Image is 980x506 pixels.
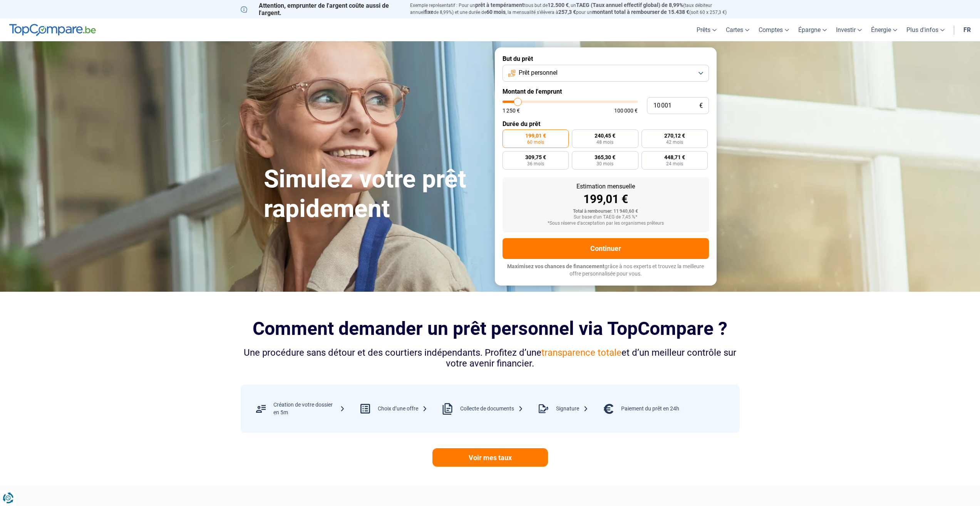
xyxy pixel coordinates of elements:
span: € [699,103,703,109]
img: TopCompare [9,24,96,36]
span: 309,75 € [525,155,546,160]
span: 1 250 € [503,108,520,113]
span: 257,3 € [558,9,576,15]
a: Épargne [794,18,831,41]
a: Plus d'infos [902,18,949,41]
a: Voir mes taux [432,448,548,467]
span: fixe [424,9,434,15]
label: But du prêt [503,55,709,62]
span: Prêt personnel [519,69,558,77]
span: 48 mois [596,140,613,145]
span: 24 mois [666,161,683,166]
span: 30 mois [596,161,613,166]
a: Comptes [754,18,794,41]
a: fr [959,18,975,41]
a: Énergie [866,18,902,41]
div: Une procédure sans détour et des courtiers indépendants. Profitez d’une et d’un meilleur contrôle... [241,347,740,370]
span: 36 mois [527,161,544,166]
button: Continuer [503,238,709,259]
h1: Simulez votre prêt rapidement [264,165,486,224]
label: Durée du prêt [503,120,709,128]
div: Création de votre dossier en 5m [273,401,345,416]
button: Prêt personnel [503,65,709,82]
div: Collecte de documents [460,405,523,413]
div: 199,01 € [509,193,703,205]
span: 100 000 € [614,108,638,113]
div: Paiement du prêt en 24h [621,405,679,413]
span: 199,01 € [525,133,546,138]
a: Investir [831,18,866,41]
span: transparence totale [541,347,622,358]
span: 270,12 € [664,133,685,138]
a: Cartes [721,18,754,41]
span: 448,71 € [664,155,685,160]
p: Exemple représentatif : Pour un tous but de , un (taux débiteur annuel de 8,99%) et une durée de ... [410,2,740,16]
label: Montant de l'emprunt [503,88,709,95]
span: 42 mois [666,140,683,145]
div: Signature [556,405,588,413]
h2: Comment demander un prêt personnel via TopCompare ? [241,318,740,339]
span: 365,30 € [595,155,615,160]
a: Prêts [692,18,721,41]
div: Choix d’une offre [378,405,427,413]
div: Sur base d'un TAEG de 7,45 %* [509,215,703,220]
span: Maximisez vos chances de financement [507,263,605,269]
span: 240,45 € [595,133,615,138]
p: grâce à nos experts et trouvez la meilleure offre personnalisée pour vous. [503,263,709,278]
span: prêt à tempérament [475,2,524,8]
div: *Sous réserve d'acceptation par les organismes prêteurs [509,221,703,226]
span: 12.500 € [548,2,569,8]
span: 60 mois [527,140,544,145]
p: Attention, emprunter de l'argent coûte aussi de l'argent. [241,2,401,17]
div: Estimation mensuelle [509,183,703,190]
span: 60 mois [486,9,506,15]
div: Total à rembourser: 11 940,60 € [509,209,703,214]
span: TAEG (Taux annuel effectif global) de 8,99% [576,2,683,8]
span: montant total à rembourser de 15.438 € [592,9,689,15]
